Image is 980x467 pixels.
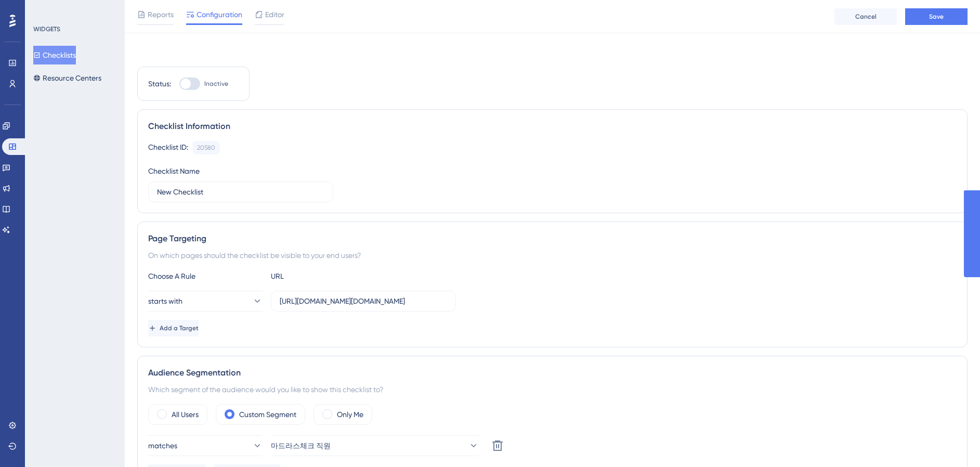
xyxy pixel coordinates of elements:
iframe: UserGuiding AI Assistant Launcher [936,426,968,457]
div: URL [271,270,385,282]
button: 마드라스체크 직원 [271,435,479,456]
button: matches [148,435,263,456]
span: matches [148,439,177,452]
span: 마드라스체크 직원 [271,439,331,452]
button: Add a Target [148,320,199,336]
span: starts with [148,295,182,307]
button: Save [905,8,968,25]
div: Checklist ID: [148,141,188,154]
input: Type your Checklist name [157,186,324,198]
span: Save [929,12,944,21]
input: yourwebsite.com/path [280,295,447,307]
button: Checklists [33,46,76,64]
div: Checklist Name [148,165,200,177]
span: Cancel [855,12,877,21]
div: Status: [148,77,171,90]
span: Add a Target [160,324,199,332]
span: Editor [265,8,284,21]
div: Which segment of the audience would you like to show this checklist to? [148,383,957,396]
button: starts with [148,291,263,312]
div: WIDGETS [33,25,60,33]
button: Resource Centers [33,69,101,87]
span: Inactive [204,80,228,88]
button: Cancel [834,8,897,25]
div: Audience Segmentation [148,367,957,379]
div: Choose A Rule [148,270,263,282]
div: Page Targeting [148,232,957,245]
label: Only Me [337,408,363,421]
span: Reports [148,8,174,21]
div: 20580 [197,144,215,152]
div: On which pages should the checklist be visible to your end users? [148,249,957,262]
label: All Users [172,408,199,421]
span: Configuration [197,8,242,21]
div: Checklist Information [148,120,957,133]
label: Custom Segment [239,408,296,421]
